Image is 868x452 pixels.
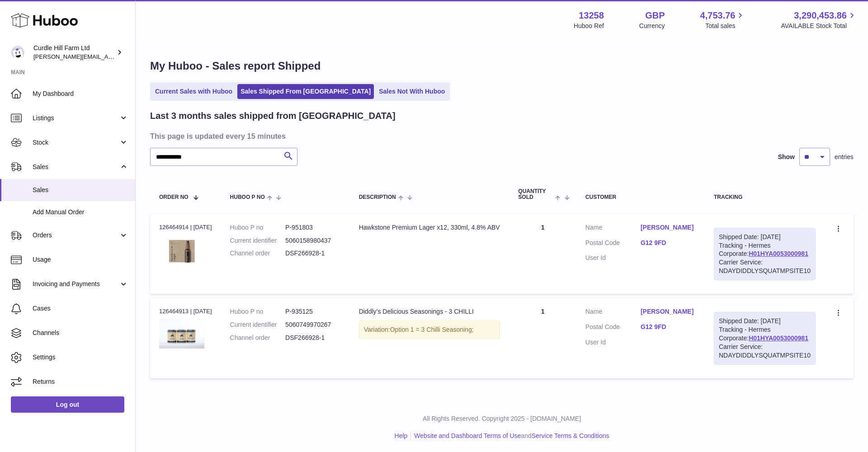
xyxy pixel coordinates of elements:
span: Stock [33,138,119,147]
span: Channels [33,329,128,337]
span: 4,753.76 [700,9,736,22]
dd: 5060749970267 [285,320,341,329]
img: EOB_7368EOB.jpg [159,319,204,349]
div: Huboo Ref [574,22,604,30]
img: miranda@diddlysquatfarmshop.com [11,46,24,59]
dd: P-951803 [285,223,341,232]
span: Sales [33,186,128,194]
dd: 5060158980437 [285,236,341,245]
h3: This page is updated every 15 minutes [150,131,851,141]
h2: Last 3 months sales shipped from [GEOGRAPHIC_DATA] [150,110,396,122]
span: Total sales [705,22,745,30]
span: Huboo P no [230,194,265,200]
span: 3,290,453.86 [794,9,847,22]
span: Order No [159,194,189,200]
div: Carrier Service: NDAYDIDDLYSQUATMPSITE10 [719,258,811,275]
span: Option 1 = 3 Chilli Seasoning; [390,326,474,333]
a: Log out [11,396,124,413]
li: and [411,432,609,440]
p: All Rights Reserved. Copyright 2025 - [DOMAIN_NAME] [143,414,861,423]
div: Hawkstone Premium Lager x12, 330ml, 4.8% ABV [359,223,500,232]
a: G12 9FD [641,239,696,247]
a: Sales Shipped From [GEOGRAPHIC_DATA] [237,84,374,99]
span: Settings [33,353,128,362]
span: Sales [33,163,119,171]
dt: Current identifier [230,236,286,245]
label: Show [778,153,795,161]
span: Invoicing and Payments [33,280,119,288]
a: [PERSON_NAME] [641,223,696,232]
div: Currency [639,22,665,30]
span: Add Manual Order [33,208,128,217]
dd: DSF266928-1 [285,249,341,258]
a: Service Terms & Conditions [532,432,609,439]
span: Listings [33,114,119,122]
td: 1 [509,298,576,378]
dt: Name [585,223,641,234]
a: H01HYA0053000981 [749,334,808,342]
div: Tracking - Hermes Corporate: [714,312,816,364]
dt: Postal Code [585,239,641,250]
div: Shipped Date: [DATE] [719,233,811,241]
a: Help [395,432,408,439]
dd: DSF266928-1 [285,334,341,342]
a: H01HYA0053000981 [749,250,808,257]
a: 4,753.76 Total sales [700,9,746,30]
dt: Channel order [230,334,286,342]
span: My Dashboard [33,89,128,98]
div: Tracking - Hermes Corporate: [714,228,816,280]
a: G12 9FD [641,323,696,331]
dt: Current identifier [230,320,286,329]
a: Sales Not With Huboo [376,84,448,99]
a: Website and Dashboard Terms of Use [414,432,521,439]
strong: 13258 [579,9,604,22]
a: Current Sales with Huboo [152,84,236,99]
span: Returns [33,377,128,386]
div: Curdle Hill Farm Ltd [33,44,115,61]
span: Quantity Sold [518,188,553,200]
span: Orders [33,231,119,240]
div: Variation: [359,320,500,339]
strong: GBP [645,9,665,22]
dt: Huboo P no [230,223,286,232]
dt: Channel order [230,249,286,258]
dt: User Id [585,338,641,347]
span: Description [359,194,396,200]
span: AVAILABLE Stock Total [781,22,857,30]
div: 126464914 | [DATE] [159,223,212,231]
h1: My Huboo - Sales report Shipped [150,59,854,73]
div: Tracking [714,194,816,200]
dd: P-935125 [285,307,341,316]
a: 3,290,453.86 AVAILABLE Stock Total [781,9,857,30]
span: [PERSON_NAME][EMAIL_ADDRESS][DOMAIN_NAME] [33,53,181,60]
dt: Name [585,307,641,318]
div: Carrier Service: NDAYDIDDLYSQUATMPSITE10 [719,343,811,360]
div: Diddly’s Delicious Seasonings - 3 CHILLI [359,307,500,316]
dt: Postal Code [585,323,641,334]
img: 132581708521438.jpg [159,234,204,268]
span: Usage [33,255,128,264]
div: Customer [585,194,696,200]
dt: User Id [585,254,641,262]
div: Shipped Date: [DATE] [719,317,811,325]
a: [PERSON_NAME] [641,307,696,316]
div: 126464913 | [DATE] [159,307,212,315]
dt: Huboo P no [230,307,286,316]
span: Cases [33,304,128,313]
span: entries [835,153,854,161]
td: 1 [509,214,576,294]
